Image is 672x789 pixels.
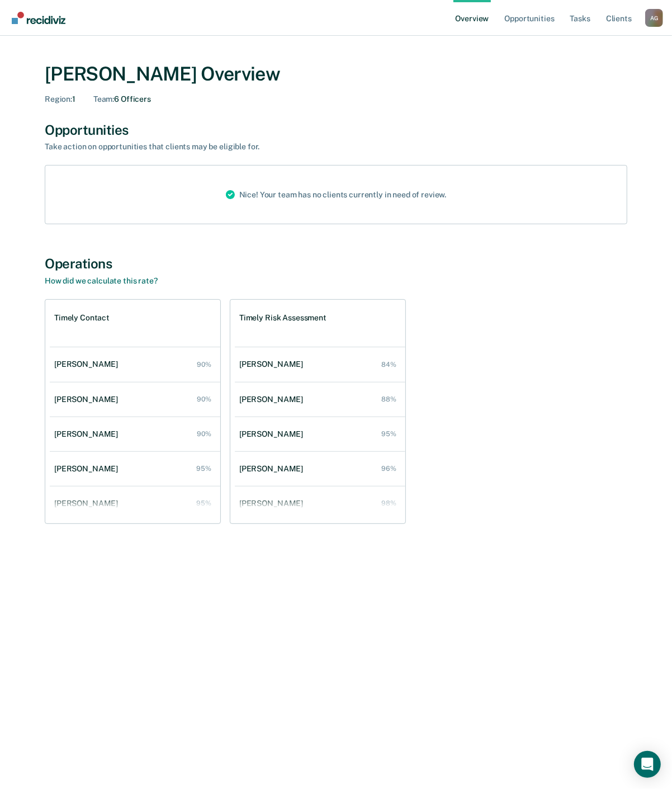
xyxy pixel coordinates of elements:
div: [PERSON_NAME] [239,499,307,508]
a: How did we calculate this rate? [45,276,158,285]
div: Open Intercom Messenger [634,751,661,778]
div: 1 [45,95,75,104]
div: [PERSON_NAME] [54,360,122,369]
div: A G [645,9,663,27]
a: [PERSON_NAME] 95% [50,488,220,519]
div: 90% [197,430,211,438]
div: 95% [196,465,211,473]
a: [PERSON_NAME] 84% [235,348,405,380]
div: 90% [197,395,211,403]
a: [PERSON_NAME] 88% [235,384,405,415]
div: [PERSON_NAME] [54,395,122,404]
div: Opportunities [45,122,627,138]
div: 98% [381,499,396,507]
div: Nice! Your team has no clients currently in need of review. [217,166,456,224]
div: [PERSON_NAME] [54,429,122,439]
div: [PERSON_NAME] Overview [45,63,627,86]
button: Profile dropdown button [645,9,663,27]
div: [PERSON_NAME] [239,360,307,369]
a: [PERSON_NAME] 90% [50,384,220,415]
a: [PERSON_NAME] 96% [235,453,405,485]
div: Operations [45,256,627,272]
div: 88% [381,395,396,403]
div: [PERSON_NAME] [54,499,122,508]
div: 90% [197,361,211,368]
a: [PERSON_NAME] 95% [235,418,405,450]
div: [PERSON_NAME] [239,429,307,439]
div: 95% [196,499,211,507]
div: [PERSON_NAME] [239,395,307,404]
div: [PERSON_NAME] [54,464,122,474]
a: [PERSON_NAME] 90% [50,418,220,450]
img: Recidiviz [12,12,65,24]
div: Take action on opportunities that clients may be eligible for. [45,142,436,152]
div: 84% [381,361,396,368]
div: [PERSON_NAME] [239,464,307,474]
div: 95% [381,430,396,438]
h1: Timely Contact [54,313,110,323]
h1: Timely Risk Assessment [239,313,326,323]
span: Region : [45,95,72,103]
span: Team : [93,95,114,103]
div: 6 Officers [93,95,151,104]
a: [PERSON_NAME] 90% [50,348,220,380]
div: 96% [381,465,396,473]
a: [PERSON_NAME] 95% [50,453,220,485]
a: [PERSON_NAME] 98% [235,488,405,519]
